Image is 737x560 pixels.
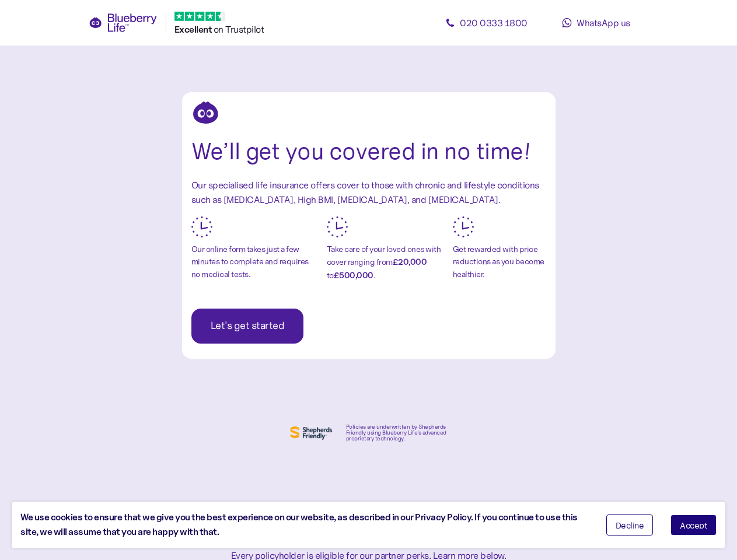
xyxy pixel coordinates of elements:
div: Get rewarded with price reductions as you become healthier. [453,243,546,281]
div: We’ll get you covered in no time! [191,134,546,169]
span: on Trustpilot [214,23,264,35]
button: Let's get started [191,309,304,344]
a: WhatsApp us [544,11,649,34]
span: WhatsApp us [577,17,630,29]
b: £500,000 [334,270,373,280]
div: Take care of your loved ones with cover ranging from to . [327,243,444,282]
a: 020 0333 1800 [434,11,539,34]
b: £20,000 [393,257,427,267]
span: Accept [680,521,707,529]
span: Let's get started [211,309,285,343]
span: Excellent ️ [174,24,214,35]
span: Decline [616,521,644,529]
div: Our online form takes just a few minutes to complete and requires no medical tests. [191,243,318,281]
button: Accept cookies [670,514,717,535]
span: 020 0333 1800 [460,17,528,29]
div: We use cookies to ensure that we give you the best experience on our website, as described in our... [20,510,589,540]
button: Decline cookies [606,514,654,535]
div: Policies are underwritten by Shepherds Friendly using Blueberry Life’s advanced proprietary techn... [346,424,450,442]
img: Shephers Friendly [288,423,334,442]
div: Our specialised life insurance offers cover to those with chronic and lifestyle conditions such a... [191,178,546,207]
